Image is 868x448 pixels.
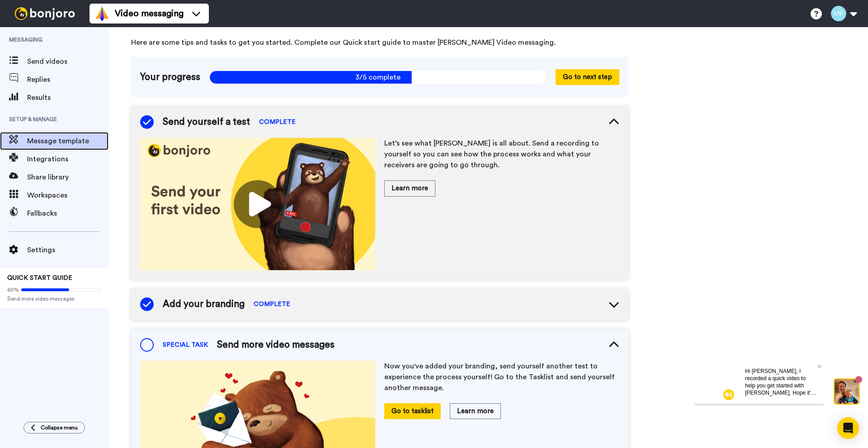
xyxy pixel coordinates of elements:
span: 60% [7,286,19,293]
button: Learn more [384,180,435,196]
img: 178eb3909c0dc23ce44563bdb6dc2c11.jpg [140,138,375,270]
span: Here are some tips and tasks to get you started. Complete our Quick start guide to master [PERSON... [131,37,628,48]
span: Send videos [27,56,108,67]
p: Now you've added your branding, send yourself another test to experience the process yourself! Go... [384,361,619,393]
span: Share library [27,172,108,183]
span: COMPLETE [254,300,290,309]
span: Send yourself a test [163,115,250,129]
span: Send more video messages [7,295,101,302]
span: Workspaces [27,190,108,201]
img: bj-logo-header-white.svg [11,7,79,20]
span: Message template [27,136,108,146]
img: 5087268b-a063-445d-b3f7-59d8cce3615b-1541509651.jpg [1,2,25,26]
span: Add your branding [163,297,245,311]
span: Settings [27,245,108,255]
button: Learn more [450,403,501,419]
div: Open Intercom Messenger [837,417,859,439]
span: Collapse menu [41,424,78,431]
span: Integrations [27,154,108,165]
span: Hi [PERSON_NAME], I recorded a quick video to help you get started with [PERSON_NAME]. Hope it's ... [51,8,122,43]
span: Send more video messages [217,338,335,352]
span: Replies [27,74,108,85]
img: vm-color.svg [95,6,109,21]
span: COMPLETE [259,118,296,127]
span: QUICK START GUIDE [7,275,72,281]
span: Your progress [140,71,200,84]
span: Results [27,92,108,103]
button: Go to next step [556,69,619,85]
button: Go to tasklist [384,403,441,419]
span: Fallbacks [27,208,108,219]
span: 3/5 complete [209,71,547,84]
span: Video messaging [115,7,184,20]
img: mute-white.svg [29,29,40,40]
p: Let’s see what [PERSON_NAME] is all about. Send a recording to yourself so you can see how the pr... [384,138,619,170]
span: SPECIAL TASK [163,340,208,349]
button: Collapse menu [24,422,85,434]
